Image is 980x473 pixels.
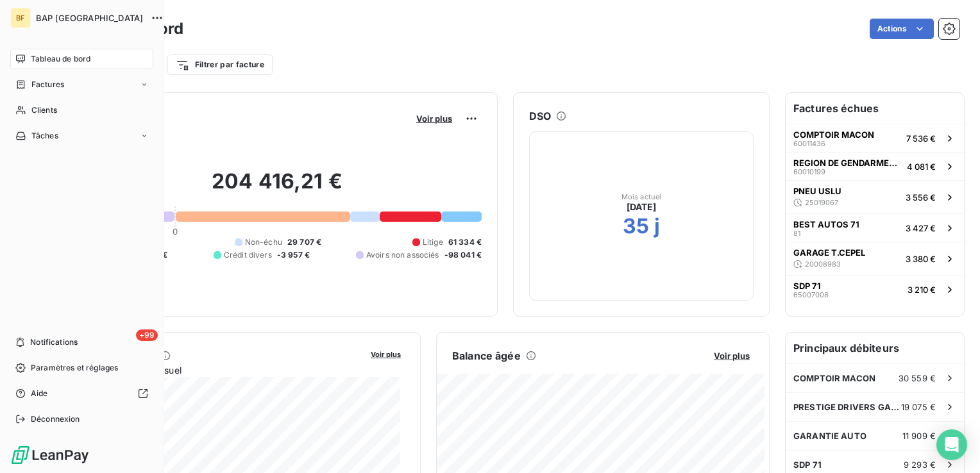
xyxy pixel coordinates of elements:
button: COMPTOIR MACON600114367 536 € [786,124,964,152]
span: COMPTOIR MACON [793,373,875,383]
span: Notifications [30,336,78,348]
span: 61 334 € [448,236,482,248]
span: Clients [31,104,57,116]
span: 65007008 [793,291,829,299]
span: Tableau de bord [31,53,90,65]
button: PNEU USLU250190673 556 € [786,180,964,213]
span: GARANTIE AUTO [793,431,866,441]
h2: 35 [623,213,649,239]
span: 3 556 € [906,192,936,203]
span: Crédit divers [224,249,272,261]
span: BAP [GEOGRAPHIC_DATA] [36,13,143,23]
span: 30 559 € [899,373,936,383]
span: 4 081 € [907,162,936,172]
h2: j [654,213,660,239]
button: Voir plus [710,350,754,361]
span: SDP 71 [793,460,822,470]
span: COMPTOIR MACON [793,129,874,140]
button: REGION DE GENDARMERIE600101994 081 € [786,152,964,180]
div: Open Intercom Messenger [936,429,967,460]
span: REGION DE GENDARMERIE [793,158,902,168]
span: Non-échu [245,236,282,248]
h6: Balance âgée [452,348,521,363]
span: -98 041 € [444,249,482,261]
button: Voir plus [367,348,405,360]
span: Voir plus [371,350,401,359]
button: BEST AUTOS 71813 427 € [786,213,964,242]
span: 7 536 € [906,133,936,144]
span: 60011436 [793,140,825,147]
span: Aide [31,388,48,399]
button: Actions [870,19,934,39]
span: PNEU USLU [793,186,841,196]
span: PRESTIGE DRIVERS GARAGE [793,402,901,412]
span: [DATE] [627,201,657,213]
span: 19 075 € [901,402,936,412]
h6: Principaux débiteurs [786,333,964,363]
h2: 204 416,21 € [72,169,482,207]
h6: Factures échues [786,93,964,124]
span: Voir plus [416,113,452,124]
span: BEST AUTOS 71 [793,219,859,229]
span: Avoirs non associés [366,249,439,261]
span: 3 427 € [906,223,936,233]
span: 11 909 € [902,431,936,441]
button: GARAGE T.CEPEL200089833 380 € [786,242,964,275]
span: Factures [31,79,64,90]
span: Tâches [31,130,58,142]
span: 81 [793,229,800,237]
span: -3 957 € [277,249,310,261]
span: Chiffre d'affaires mensuel [72,363,362,377]
span: +99 [136,329,158,341]
span: 9 293 € [904,460,936,470]
span: Voir plus [714,351,750,361]
span: 0 [173,226,178,236]
div: BF [10,8,31,28]
span: 25019067 [805,199,838,206]
span: GARAGE T.CEPEL [793,247,865,258]
span: SDP 71 [793,281,821,291]
span: Mois actuel [621,193,662,201]
span: Paramètres et réglages [31,362,118,374]
span: 29 707 € [287,236,321,248]
span: 20008983 [805,260,841,268]
button: Voir plus [412,113,456,124]
span: Déconnexion [31,413,80,425]
span: 3 210 € [908,285,936,295]
button: Filtrer par facture [167,54,273,75]
span: 60010199 [793,168,825,176]
img: Logo LeanPay [10,445,90,465]
span: 3 380 € [906,254,936,264]
a: Aide [10,383,153,404]
button: SDP 71650070083 210 € [786,275,964,303]
span: Litige [423,236,443,248]
h6: DSO [529,108,551,124]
